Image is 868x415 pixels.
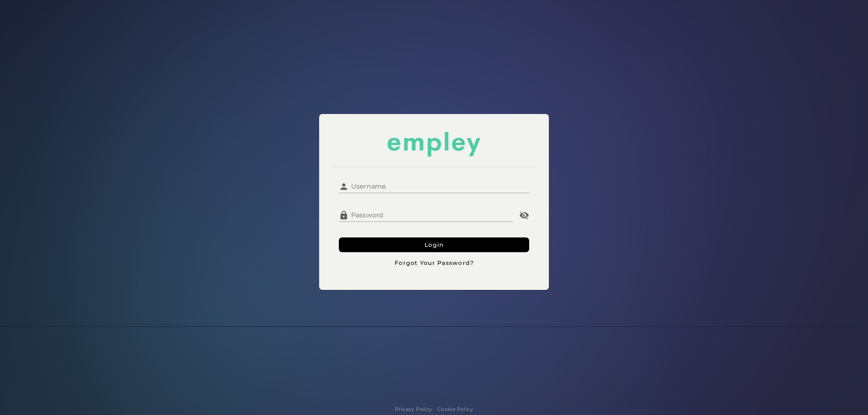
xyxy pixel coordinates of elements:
a: Privacy Policy [395,405,432,413]
a: Cookie Policy [437,405,473,413]
i: Password appended action [519,210,529,220]
span: Login [424,241,444,249]
button: Forgot Your Password? [339,255,529,270]
span: Forgot Your Password? [394,259,474,267]
button: Login [339,237,529,252]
